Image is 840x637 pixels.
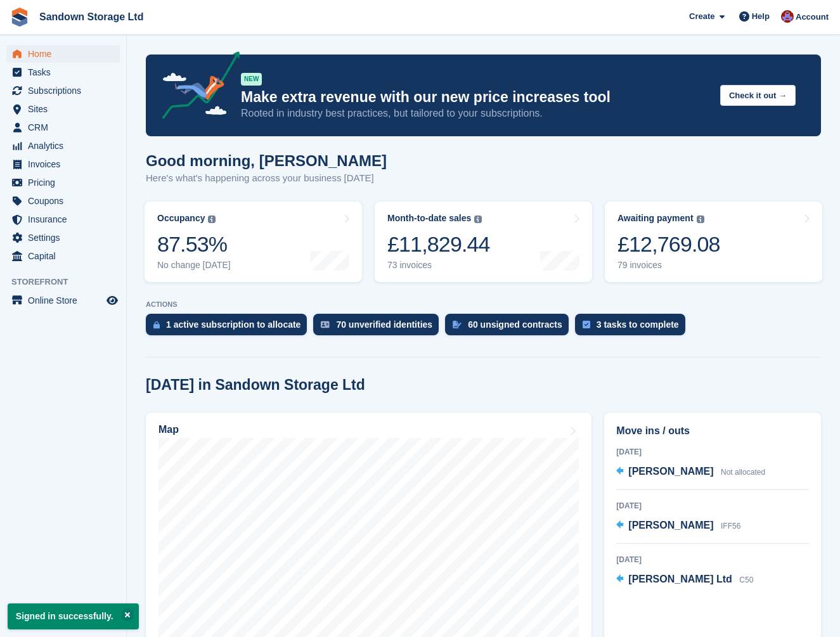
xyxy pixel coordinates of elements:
[6,192,120,210] a: menu
[105,293,120,308] a: Preview store
[28,63,104,81] span: Tasks
[617,260,720,271] div: 79 invoices
[28,100,104,118] span: Sites
[146,171,387,186] p: Here's what's happening across your business [DATE]
[617,213,694,224] div: Awaiting payment
[241,73,262,86] div: NEW
[387,260,490,271] div: 73 invoices
[616,446,809,458] div: [DATE]
[739,576,753,584] span: C50
[28,174,104,191] span: Pricing
[28,229,104,247] span: Settings
[241,88,710,106] p: Make extra revenue with our new price increases tool
[28,119,104,136] span: CRM
[8,603,139,629] p: Signed in successfully.
[157,231,231,257] div: 87.53%
[208,216,216,223] img: icon-info-grey-7440780725fd019a000dd9b08b2336e03edf1995a4989e88bcd33f0948082b44.svg
[628,466,713,477] span: [PERSON_NAME]
[616,500,809,512] div: [DATE]
[453,321,462,328] img: contract_signature_icon-13c848040528278c33f63329250d36e43548de30e8caae1d1a13099fd9432cc5.svg
[166,319,300,330] div: 1 active subscription to allocate
[6,292,120,309] a: menu
[157,213,205,224] div: Occupancy
[605,202,822,282] a: Awaiting payment £12,769.08 79 invoices
[616,518,740,534] a: [PERSON_NAME] IFF56
[313,314,445,342] a: 70 unverified identities
[616,464,765,480] a: [PERSON_NAME] Not allocated
[28,247,104,265] span: Capital
[697,216,704,223] img: icon-info-grey-7440780725fd019a000dd9b08b2336e03edf1995a4989e88bcd33f0948082b44.svg
[617,231,720,257] div: £12,769.08
[146,314,313,342] a: 1 active subscription to allocate
[158,424,179,435] h2: Map
[468,319,562,330] div: 60 unsigned contracts
[6,247,120,265] a: menu
[616,554,809,565] div: [DATE]
[34,6,148,27] a: Sandown Storage Ltd
[6,229,120,247] a: menu
[474,216,482,223] img: icon-info-grey-7440780725fd019a000dd9b08b2336e03edf1995a4989e88bcd33f0948082b44.svg
[11,276,126,288] span: Storefront
[28,137,104,155] span: Analytics
[6,137,120,155] a: menu
[575,314,692,342] a: 3 tasks to complete
[6,174,120,191] a: menu
[28,192,104,210] span: Coupons
[616,423,809,439] h2: Move ins / outs
[241,106,710,120] p: Rooted in industry best practices, but tailored to your subscriptions.
[752,10,770,23] span: Help
[10,8,29,27] img: stora-icon-8386f47178a22dfd0bd8f6a31ec36ba5ce8667c1dd55bd0f319d3a0aa187defe.svg
[721,468,765,477] span: Not allocated
[321,321,330,328] img: verify_identity-adf6edd0f0f0b5bbfe63781bf79b02c33cf7c696d77639b501bdc392416b5a36.svg
[6,100,120,118] a: menu
[628,520,713,531] span: [PERSON_NAME]
[628,574,732,584] span: [PERSON_NAME] Ltd
[6,63,120,81] a: menu
[28,155,104,173] span: Invoices
[152,51,240,124] img: price-adjustments-announcement-icon-8257ccfd72463d97f412b2fc003d46551f7dbcb40ab6d574587a9cd5c0d94...
[28,210,104,228] span: Insurance
[796,11,829,23] span: Account
[583,321,590,328] img: task-75834270c22a3079a89374b754ae025e5fb1db73e45f91037f5363f120a921f8.svg
[375,202,592,282] a: Month-to-date sales £11,829.44 73 invoices
[28,45,104,63] span: Home
[153,321,160,329] img: active_subscription_to_allocate_icon-d502201f5373d7db506a760aba3b589e785aa758c864c3986d89f69b8ff3...
[6,210,120,228] a: menu
[336,319,432,330] div: 70 unverified identities
[597,319,679,330] div: 3 tasks to complete
[781,10,794,23] img: Chloe Lovelock-Brown
[387,213,471,224] div: Month-to-date sales
[28,82,104,100] span: Subscriptions
[6,82,120,100] a: menu
[157,260,231,271] div: No change [DATE]
[146,152,387,169] h1: Good morning, [PERSON_NAME]
[387,231,490,257] div: £11,829.44
[28,292,104,309] span: Online Store
[445,314,575,342] a: 60 unsigned contracts
[616,572,753,588] a: [PERSON_NAME] Ltd C50
[689,10,714,23] span: Create
[145,202,362,282] a: Occupancy 87.53% No change [DATE]
[146,376,365,394] h2: [DATE] in Sandown Storage Ltd
[146,300,821,309] p: ACTIONS
[6,119,120,136] a: menu
[720,85,796,106] button: Check it out →
[6,45,120,63] a: menu
[721,522,740,531] span: IFF56
[6,155,120,173] a: menu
